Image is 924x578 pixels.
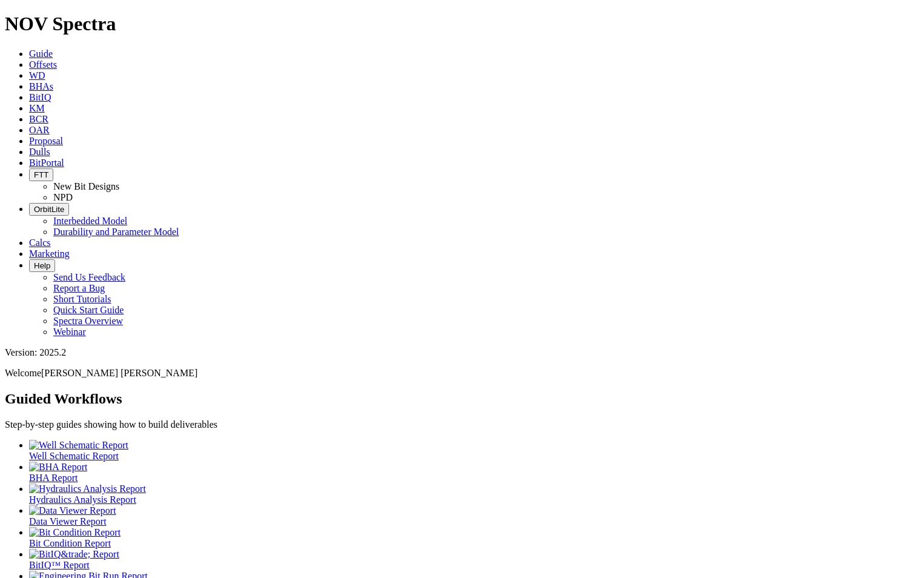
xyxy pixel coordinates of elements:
a: Marketing [29,248,70,259]
h1: NOV Spectra [5,13,919,35]
span: Data Viewer Report [29,516,107,527]
span: Well Schematic Report [29,451,119,461]
a: BitPortal [29,158,64,168]
img: Well Schematic Report [29,440,128,451]
span: FTT [34,170,48,179]
img: Hydraulics Analysis Report [29,483,146,494]
a: Offsets [29,59,57,70]
a: BHAs [29,81,53,91]
button: Help [29,259,55,272]
span: Hydraulics Analysis Report [29,494,136,505]
p: Welcome [5,368,919,379]
a: Proposal [29,136,63,146]
a: Well Schematic Report Well Schematic Report [29,440,919,461]
a: BitIQ [29,92,51,102]
p: Step-by-step guides showing how to build deliverables [5,419,919,430]
a: New Bit Designs [53,181,119,191]
a: OAR [29,125,50,135]
span: Help [34,261,50,270]
img: BitIQ&trade; Report [29,549,119,560]
img: Bit Condition Report [29,527,120,538]
a: Dulls [29,147,50,157]
span: OrbitLite [34,205,64,214]
a: Webinar [53,327,86,337]
a: Guide [29,48,53,59]
button: OrbitLite [29,203,69,216]
img: Data Viewer Report [29,505,116,516]
a: KM [29,103,45,113]
button: FTT [29,168,53,181]
h2: Guided Workflows [5,391,919,407]
a: Data Viewer Report Data Viewer Report [29,505,919,527]
a: NPD [53,192,73,202]
span: BHA Report [29,473,78,483]
a: Interbedded Model [53,216,127,226]
a: BCR [29,114,48,124]
a: Calcs [29,238,51,248]
a: Bit Condition Report Bit Condition Report [29,527,919,548]
a: Quick Start Guide [53,305,124,315]
a: Send Us Feedback [53,272,125,282]
span: [PERSON_NAME] [PERSON_NAME] [41,368,197,378]
span: BitIQ™ Report [29,560,90,570]
img: BHA Report [29,462,87,473]
a: Report a Bug [53,283,105,293]
a: BitIQ&trade; Report BitIQ™ Report [29,549,919,570]
span: Bit Condition Report [29,538,111,548]
a: Spectra Overview [53,316,123,326]
a: WD [29,70,45,81]
a: Durability and Parameter Model [53,227,179,237]
a: Short Tutorials [53,294,111,304]
div: Version: 2025.2 [5,347,919,358]
a: BHA Report BHA Report [29,462,919,483]
a: Hydraulics Analysis Report Hydraulics Analysis Report [29,483,919,505]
